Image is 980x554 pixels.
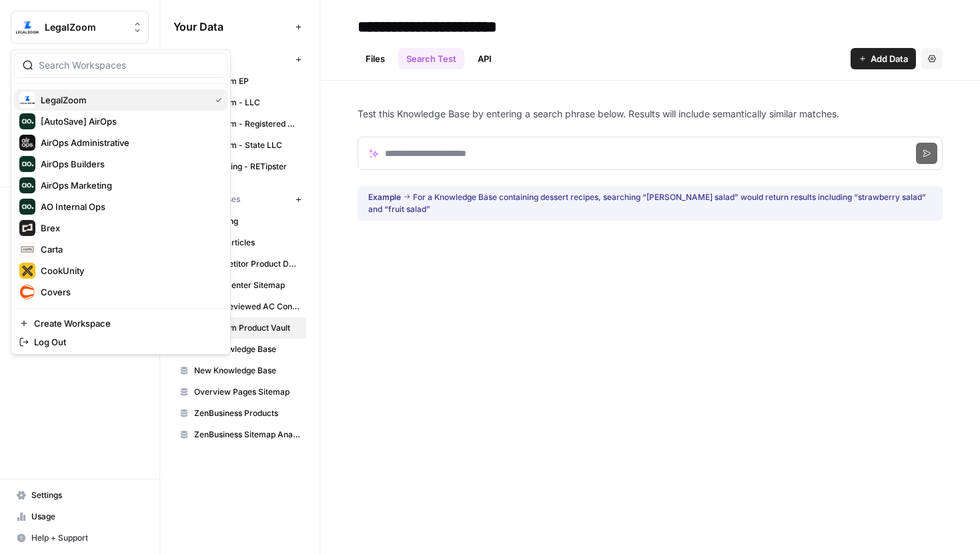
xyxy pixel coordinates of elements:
a: New Knowledge Base [173,360,306,381]
span: New Knowledge Base [194,343,300,355]
span: AirOps Builders [41,157,217,171]
a: ZenBusiness Sitemap Analysis [173,424,306,445]
a: AC Briefing [173,211,306,232]
a: LegalZoom Product Vault [173,317,306,339]
span: Usage [31,511,143,523]
a: Usage [11,506,149,527]
span: Help + Support [31,532,143,544]
img: LegalZoom Logo [19,92,35,108]
img: AirOps Builders Logo [19,156,35,172]
a: API [470,48,500,69]
span: AirOps Administrative [41,136,217,149]
span: Log Out [34,335,217,349]
a: Legally Reviewed AC Content [173,296,306,317]
img: Carta Logo [19,241,35,257]
span: AC Briefing [194,215,300,227]
span: Overview Pages Sitemap [194,386,300,398]
img: AirOps Marketing Logo [19,177,35,193]
img: Covers Logo [19,284,35,300]
img: AO Internal Ops Logo [19,199,35,215]
img: [AutoSave] AirOps Logo [19,113,35,129]
span: LegalZoom Product Vault [194,322,300,334]
span: LegalZoom - State LLC [194,139,300,151]
span: [AutoSave] AirOps [41,115,217,128]
img: LegalZoom Logo [15,15,39,39]
span: LegalZoom [41,93,205,107]
img: CookUnity Logo [19,263,35,279]
span: Create Workspace [34,317,217,330]
a: New Knowledge Base [173,339,306,360]
a: Articles Center Sitemap [173,275,306,296]
button: Workspace: LegalZoom [11,11,149,44]
span: CookUnity [41,264,217,277]
input: Search phrase [358,137,943,170]
a: All Competitor Product Data [173,253,306,275]
span: Settings [31,489,143,501]
a: Link Building - RETipster [173,156,306,177]
a: LegalZoom EP [173,71,306,92]
a: Log Out [14,333,227,351]
span: AirOps Marketing [41,179,217,192]
span: LegalZoom EP [194,75,300,87]
img: AirOps Administrative Logo [19,135,35,151]
p: Test this Knowledge Base by entering a search phrase below. Results will include semantically sim... [358,107,943,121]
span: New Knowledge Base [194,365,300,377]
a: LegalZoom - State LLC [173,135,306,156]
a: ALL AC Articles [173,232,306,253]
span: Add Data [871,52,908,65]
span: All Competitor Product Data [194,258,300,270]
span: Link Building - RETipster [194,161,300,173]
span: Example [368,192,401,202]
a: Files [358,48,393,69]
a: Settings [11,485,149,506]
span: Your Data [173,19,290,35]
span: LegalZoom - LLC [194,97,300,109]
span: Covers [41,285,217,299]
span: Legally Reviewed AC Content [194,301,300,313]
a: LegalZoom - Registered Agent [173,113,306,135]
a: ZenBusiness Products [173,403,306,424]
button: Help + Support [11,527,149,549]
img: Brex Logo [19,220,35,236]
span: ZenBusiness Sitemap Analysis [194,429,300,441]
span: Articles Center Sitemap [194,279,300,291]
div: For a Knowledge Base containing dessert recipes, searching “[PERSON_NAME] salad” would return res... [368,191,932,215]
a: Create Workspace [14,314,227,333]
span: AO Internal Ops [41,200,217,213]
span: ALL AC Articles [194,237,300,249]
span: Carta [41,243,217,256]
a: LegalZoom - LLC [173,92,306,113]
button: Add Data [851,48,916,69]
span: Brex [41,221,217,235]
div: Workspace: LegalZoom [11,49,231,355]
a: Overview Pages Sitemap [173,381,306,403]
a: Search Test [398,48,464,69]
input: Search Workspaces [39,59,219,72]
span: LegalZoom - Registered Agent [194,118,300,130]
span: LegalZoom [45,21,125,34]
span: ZenBusiness Products [194,407,300,419]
